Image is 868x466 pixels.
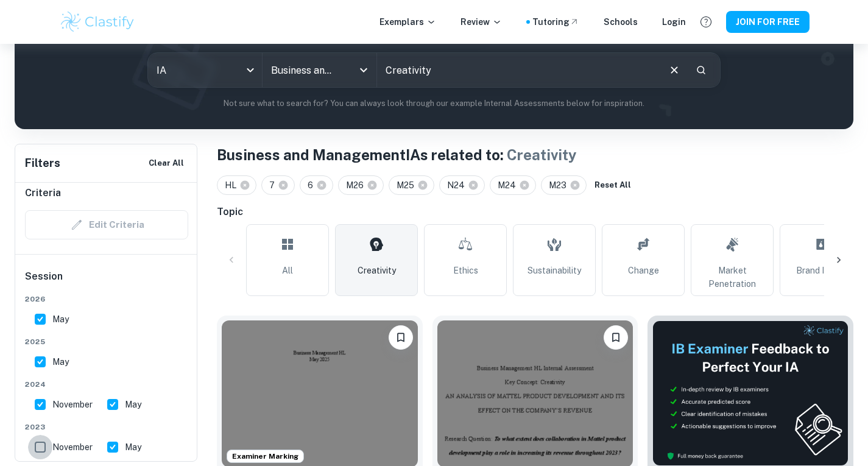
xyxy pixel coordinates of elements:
span: M23 [549,178,572,192]
h1: Business and Management IAs related to: [217,144,853,166]
h6: Topic [217,205,853,219]
span: Change [628,264,659,277]
div: IA [148,53,262,87]
span: 2024 [25,379,188,390]
h6: Filters [25,155,60,172]
img: Clastify logo [59,10,136,34]
button: Clear [663,58,686,82]
div: 7 [261,175,295,195]
p: Exemplars [379,15,436,29]
a: Login [662,15,686,29]
p: Review [460,15,502,29]
div: M25 [389,175,434,195]
span: 2023 [25,422,188,432]
span: All [282,264,293,277]
div: N24 [439,175,485,195]
h6: Session [25,269,188,294]
span: M25 [397,178,420,192]
span: M24 [498,178,521,192]
div: HL [217,175,256,195]
span: May [52,312,69,326]
button: Reset All [591,176,634,194]
button: Help and Feedback [696,12,716,32]
button: Please log in to bookmark exemplars [389,325,413,350]
span: N24 [447,178,470,192]
span: 2026 [25,294,188,305]
span: Creativity [358,264,396,277]
div: M23 [541,175,587,195]
p: Not sure what to search for? You can always look through our example Internal Assessments below f... [24,97,844,110]
input: E.g. tech company expansion, marketing strategies, motivation theories... [377,53,658,87]
span: May [125,440,141,454]
div: M26 [338,175,384,195]
div: 6 [300,175,333,195]
span: May [52,355,69,369]
span: May [125,398,141,411]
span: 2025 [25,336,188,347]
button: Please log in to bookmark exemplars [604,325,628,350]
span: November [52,440,93,454]
span: Market Penetration [696,264,768,291]
span: Sustainability [528,264,581,277]
img: Thumbnail [652,320,849,466]
a: Schools [604,15,638,29]
span: 6 [308,178,319,192]
span: M26 [346,178,369,192]
h6: Criteria [25,186,61,200]
span: 7 [269,178,280,192]
button: Open [355,62,372,79]
span: Examiner Marking [227,451,303,462]
span: November [52,398,93,411]
span: Ethics [453,264,478,277]
span: Creativity [507,146,577,163]
span: HL [225,178,242,192]
button: Search [691,60,711,80]
span: Brand Image [796,264,846,277]
button: Clear All [146,154,187,172]
div: Criteria filters are unavailable when searching by topic [25,210,188,239]
button: JOIN FOR FREE [726,11,810,33]
div: M24 [490,175,536,195]
a: Tutoring [532,15,579,29]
